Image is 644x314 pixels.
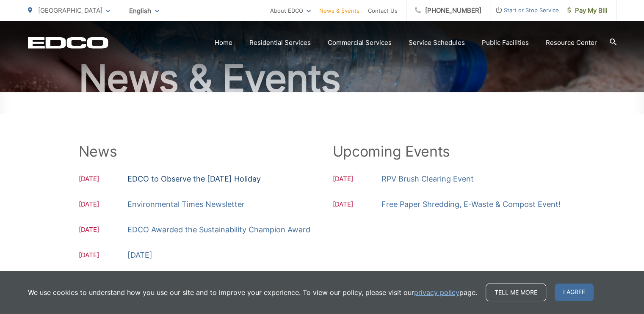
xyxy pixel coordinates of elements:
a: EDCD logo. Return to the homepage. [28,37,108,49]
a: News & Events [319,6,359,16]
span: English [123,3,166,18]
span: Pay My Bill [567,6,608,16]
a: Environmental Times Newsletter [127,198,245,211]
a: Public Facilities [482,38,529,48]
a: Commercial Services [328,38,392,48]
span: [DATE] [79,225,127,236]
span: [DATE] [79,250,127,262]
a: Service Schedules [409,38,465,48]
span: [DATE] [79,174,127,185]
p: We use cookies to understand how you use our site and to improve your experience. To view our pol... [28,287,477,297]
a: [DATE] [127,249,152,262]
span: [GEOGRAPHIC_DATA] [38,6,102,14]
a: Home [215,38,232,48]
span: [DATE] [333,174,381,185]
a: EDCO Awarded the Sustainability Champion Award [127,223,310,236]
span: [DATE] [79,199,127,211]
span: [DATE] [333,199,381,211]
h1: News & Events [28,58,616,100]
a: Free Paper Shredding, E-Waste & Compost Event! [381,198,561,211]
h2: News [79,143,312,160]
h2: Upcoming Events [333,143,566,160]
a: Resource Center [546,38,597,48]
a: Tell me more [486,284,546,301]
a: About EDCO [270,6,311,16]
a: RPV Brush Clearing Event [381,173,474,185]
a: EDCO to Observe the [DATE] Holiday [127,173,261,185]
a: privacy policy [414,287,459,297]
a: Residential Services [249,38,311,48]
a: Contact Us [368,6,398,16]
span: I agree [555,284,594,301]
